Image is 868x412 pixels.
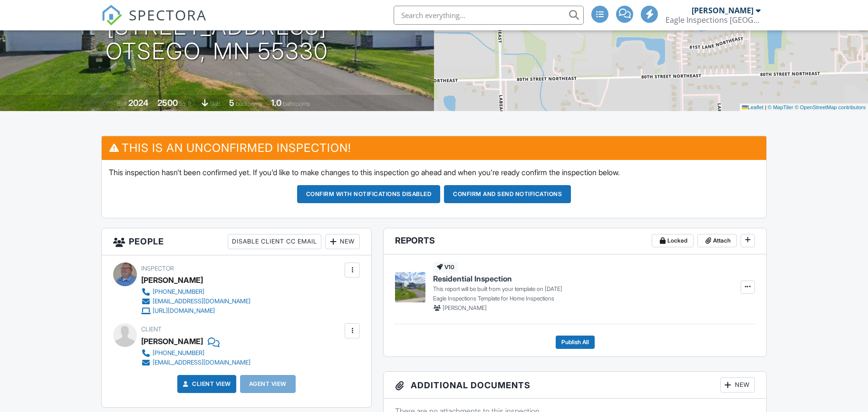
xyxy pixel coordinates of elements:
[153,349,204,357] div: [PHONE_NUMBER]
[141,348,251,358] a: [PHONE_NUMBER]
[101,13,207,33] a: SPECTORA
[720,377,755,393] div: New
[141,334,203,348] div: [PERSON_NAME]
[210,100,220,107] span: slab
[236,100,262,107] span: bedrooms
[692,6,753,15] div: [PERSON_NAME]
[102,136,766,159] h3: This is an Unconfirmed Inspection!
[181,379,231,389] a: Client View
[229,98,234,108] div: 5
[102,228,371,255] h3: People
[141,358,251,367] a: [EMAIL_ADDRESS][DOMAIN_NAME]
[106,14,328,65] h1: [STREET_ADDRESS] Otsego, MN 55330
[742,104,763,110] a: Leaflet
[325,234,360,249] div: New
[141,265,174,272] span: Inspector
[153,288,204,296] div: [PHONE_NUMBER]
[153,298,251,305] div: [EMAIL_ADDRESS][DOMAIN_NAME]
[765,104,766,110] span: |
[394,6,584,25] input: Search everything...
[129,5,207,25] span: SPECTORA
[141,306,251,316] a: [URL][DOMAIN_NAME]
[141,326,162,333] span: Client
[141,297,251,306] a: [EMAIL_ADDRESS][DOMAIN_NAME]
[153,359,251,366] div: [EMAIL_ADDRESS][DOMAIN_NAME]
[141,287,251,297] a: [PHONE_NUMBER]
[128,98,148,108] div: 2024
[116,100,127,107] span: Built
[153,307,215,315] div: [URL][DOMAIN_NAME]
[795,104,866,110] a: © OpenStreetMap contributors
[283,100,310,107] span: bathrooms
[297,185,441,203] button: Confirm with notifications disabled
[141,273,203,287] div: [PERSON_NAME]
[271,98,281,108] div: 1.0
[157,98,178,108] div: 2500
[179,100,193,107] span: sq. ft.
[384,372,766,399] h3: Additional Documents
[109,167,759,178] p: This inspection hasn't been confirmed yet. If you'd like to make changes to this inspection go ah...
[444,185,571,203] button: Confirm and send notifications
[101,5,122,26] img: The Best Home Inspection Software - Spectora
[768,104,793,110] a: © MapTiler
[665,15,761,25] div: Eagle Inspections MN
[228,234,321,249] div: Disable Client CC Email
